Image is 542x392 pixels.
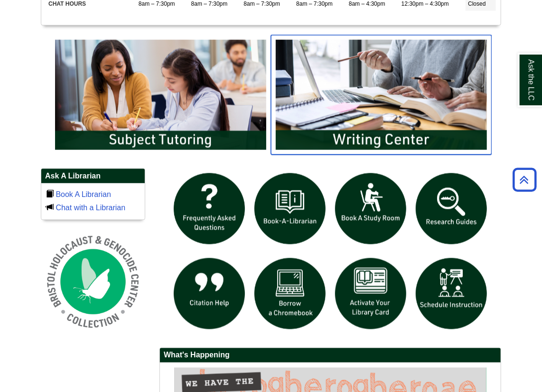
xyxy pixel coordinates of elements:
[169,168,250,249] img: frequently asked questions
[50,35,492,159] div: slideshow
[50,35,271,155] img: Subject Tutoring Information
[296,0,333,7] span: 8am – 7:30pm
[349,0,385,7] span: 8am – 4:30pm
[411,168,492,249] img: Research Guides icon links to research guides web page
[169,168,492,338] div: slideshow
[330,168,411,249] img: book a study room icon links to book a study room web page
[56,191,111,199] a: Book A Librarian
[139,0,175,7] span: 8am – 7:30pm
[244,0,280,7] span: 8am – 7:30pm
[509,173,540,186] a: Back to Top
[191,0,228,7] span: 8am – 7:30pm
[41,169,145,184] h2: Ask A Librarian
[169,253,250,334] img: citation help icon links to citation help guide page
[250,168,330,249] img: Book a Librarian icon links to book a librarian web page
[56,204,125,212] a: Chat with a Librarian
[468,0,486,7] span: Closed
[402,0,449,7] span: 12:30pm – 4:30pm
[160,348,501,363] h2: What's Happening
[330,253,411,334] img: activate Library Card icon links to form to activate student ID into library card
[41,230,145,334] img: Holocaust and Genocide Collection
[250,253,330,334] img: Borrow a chromebook icon links to the borrow a chromebook web page
[411,253,492,334] img: For faculty. Schedule Library Instruction icon links to form.
[271,35,492,155] img: Writing Center Information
